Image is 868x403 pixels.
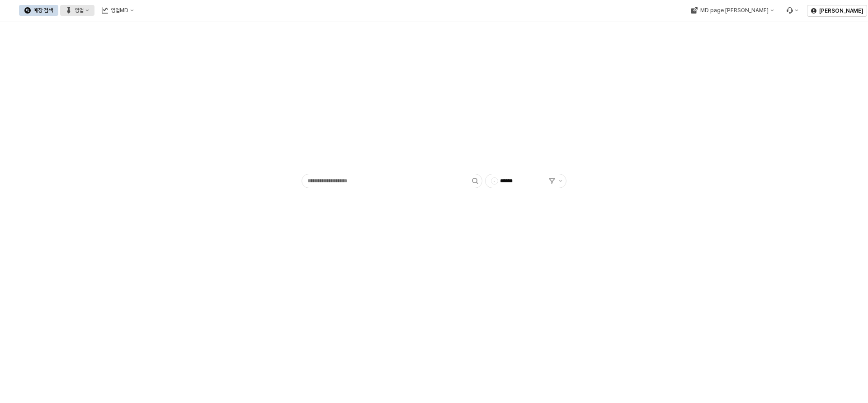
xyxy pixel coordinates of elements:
[75,7,84,14] div: 영업
[555,174,566,188] button: 제안 사항 표시
[33,7,53,14] div: 매장 검색
[781,5,803,16] div: Menu item 6
[111,7,128,14] div: 영업MD
[685,5,779,16] div: MD page 이동
[19,5,58,16] button: 매장 검색
[96,5,139,16] button: 영업MD
[491,178,498,184] span: -
[819,7,863,14] p: [PERSON_NAME]
[700,7,768,14] div: MD page [PERSON_NAME]
[60,5,94,16] button: 영업
[685,5,779,16] button: MD page [PERSON_NAME]
[807,5,867,17] button: [PERSON_NAME]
